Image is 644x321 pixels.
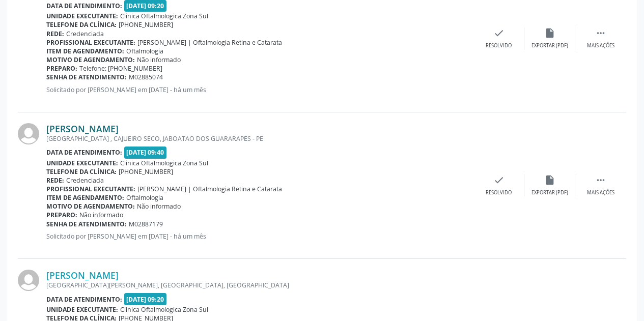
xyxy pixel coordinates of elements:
[119,20,173,29] span: [PHONE_NUMBER]
[129,220,163,228] span: M02887179
[137,55,181,64] span: Não informado
[46,176,64,185] b: Rede:
[486,42,512,49] div: Resolvido
[126,193,163,202] span: Oftalmologia
[46,193,124,202] b: Item de agendamento:
[46,85,473,94] p: Solicitado por [PERSON_NAME] em [DATE] - há um mês
[46,55,135,64] b: Motivo de agendamento:
[124,147,167,158] span: [DATE] 09:40
[18,123,39,144] img: img
[46,2,122,10] b: Data de atendimento:
[46,123,119,134] a: [PERSON_NAME]
[46,159,118,167] b: Unidade executante:
[46,295,122,304] b: Data de atendimento:
[46,211,77,219] b: Preparo:
[493,27,505,39] i: check
[120,159,208,167] span: Clinica Oftalmologica Zona Sul
[120,305,208,314] span: Clinica Oftalmologica Zona Sul
[66,30,104,38] span: Credenciada
[595,174,606,186] i: 
[79,211,123,219] span: Não informado
[137,38,282,47] span: [PERSON_NAME] | Oftalmologia Retina e Catarata
[46,305,118,314] b: Unidade executante:
[46,12,118,20] b: Unidade executante:
[46,270,119,281] a: [PERSON_NAME]
[126,47,163,55] span: Oftalmologia
[486,189,512,196] div: Resolvido
[46,73,127,81] b: Senha de atendimento:
[120,12,208,20] span: Clinica Oftalmologica Zona Sul
[79,64,162,73] span: Telefone: [PHONE_NUMBER]
[18,270,39,291] img: img
[46,38,135,47] b: Profissional executante:
[46,20,117,29] b: Telefone da clínica:
[46,47,124,55] b: Item de agendamento:
[46,30,64,38] b: Rede:
[129,73,163,81] span: M02885074
[46,232,473,241] p: Solicitado por [PERSON_NAME] em [DATE] - há um mês
[137,202,181,211] span: Não informado
[544,27,555,39] i: insert_drive_file
[595,27,606,39] i: 
[66,176,104,185] span: Credenciada
[46,185,135,193] b: Profissional executante:
[587,42,614,49] div: Mais ações
[587,189,614,196] div: Mais ações
[119,167,173,176] span: [PHONE_NUMBER]
[137,185,282,193] span: [PERSON_NAME] | Oftalmologia Retina e Catarata
[531,189,568,196] div: Exportar (PDF)
[124,293,167,305] span: [DATE] 09:20
[46,167,117,176] b: Telefone da clínica:
[46,134,473,143] div: [GEOGRAPHIC_DATA] , CAJUEIRO SECO, JABOATAO DOS GUARARAPES - PE
[46,148,122,157] b: Data de atendimento:
[493,174,505,186] i: check
[531,42,568,49] div: Exportar (PDF)
[46,281,473,289] div: [GEOGRAPHIC_DATA][PERSON_NAME], [GEOGRAPHIC_DATA], [GEOGRAPHIC_DATA]
[46,64,77,73] b: Preparo:
[46,202,135,211] b: Motivo de agendamento:
[46,220,127,228] b: Senha de atendimento:
[544,174,555,186] i: insert_drive_file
